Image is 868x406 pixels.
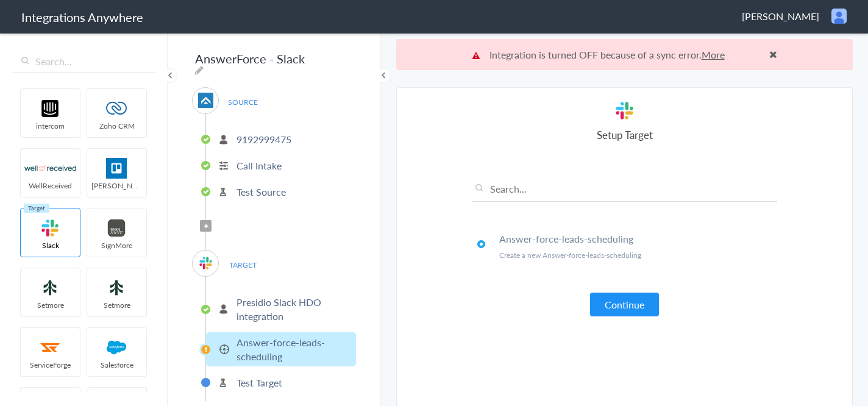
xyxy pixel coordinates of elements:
[831,9,847,24] img: user.png
[590,293,659,316] button: Continue
[21,180,80,191] span: WellReceived
[21,121,80,131] span: intercom
[237,158,282,173] p: Call Intake
[24,158,76,179] img: wr-logo.svg
[87,240,146,251] span: SignMore
[237,132,291,146] p: 9192999475
[87,180,146,191] span: [PERSON_NAME]
[12,50,155,73] input: Search...
[21,240,80,251] span: Slack
[614,100,635,121] img: slack-logo.svg
[87,360,146,370] span: Salesforce
[742,9,819,23] span: [PERSON_NAME]
[499,250,777,260] p: Create a new Answer-force-leads-scheduling
[198,93,213,108] img: af-app-logo.svg
[237,376,282,390] p: Test Target
[472,127,777,142] h4: Setup Target
[472,182,777,202] input: Search...
[87,300,146,310] span: Setmore
[24,98,76,119] img: intercom-logo.svg
[21,360,80,370] span: ServiceForge
[198,255,213,271] img: slack-logo.svg
[237,185,286,199] p: Test Source
[237,335,353,363] p: Answer-force-leads-scheduling
[24,218,76,238] img: slack-logo.svg
[499,232,777,246] h4: Answer-force-leads-scheduling
[91,218,143,238] img: signmore-logo.png
[91,98,143,119] img: zoho-logo.svg
[237,295,353,323] p: Presidio Slack HDO integration
[472,48,777,62] p: Integration is turned OFF because of a sync error.
[21,9,143,26] h1: Integrations Anywhere
[24,277,76,298] img: setmoreNew.jpg
[24,337,76,358] img: serviceforge-icon.png
[87,121,146,131] span: Zoho CRM
[21,300,80,310] span: Setmore
[219,257,266,273] span: TARGET
[91,158,143,179] img: trello.png
[702,48,725,62] a: More
[91,337,143,358] img: salesforce-logo.svg
[91,277,143,298] img: setmoreNew.jpg
[219,94,266,110] span: SOURCE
